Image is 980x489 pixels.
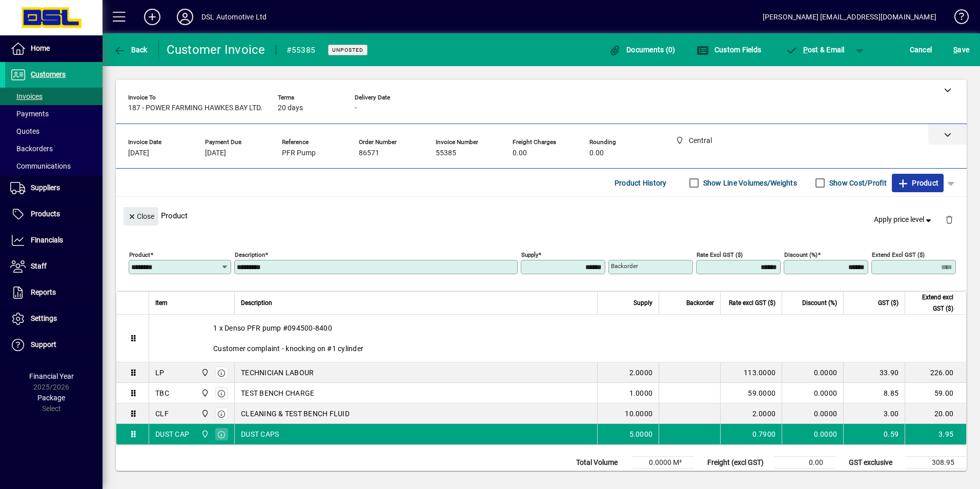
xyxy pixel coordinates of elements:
span: Central [198,429,210,440]
a: Products [5,201,103,227]
span: Payments [10,110,49,118]
span: ave [953,42,969,58]
span: 20 days [278,104,303,112]
td: Freight (excl GST) [702,457,774,469]
span: Backorders [10,145,53,153]
span: Close [128,208,154,225]
span: Supply [634,297,652,309]
button: Profile [169,8,201,26]
span: Custom Fields [697,46,761,54]
td: Total Volume [571,457,632,469]
button: Close [124,207,158,226]
a: Staff [5,254,103,279]
span: S [953,46,957,54]
td: 0.59 [843,424,905,444]
span: Financials [31,236,63,244]
button: Post & Email [780,40,850,59]
td: GST exclusive [844,457,905,469]
div: LP [155,368,165,378]
td: 0.0000 Kg [632,469,694,481]
div: CLF [155,409,169,419]
div: DSL Automotive Ltd [201,9,267,25]
div: Product [116,197,967,234]
span: Central [198,388,210,399]
div: 113.0000 [727,368,775,378]
span: 0.00 [513,149,527,157]
td: 33.90 [843,362,905,383]
span: Support [31,340,56,349]
span: Staff [31,262,47,270]
span: ost & Email [785,46,845,54]
span: Settings [31,314,57,322]
button: Custom Fields [694,40,764,59]
a: Quotes [5,123,103,140]
span: Suppliers [31,184,60,192]
td: 46.34 [905,469,967,481]
td: 20.00 [905,403,966,424]
span: Cancel [910,42,932,58]
td: 0.00 [774,469,835,481]
span: Home [31,44,50,52]
a: Payments [5,105,103,123]
a: Home [5,36,103,62]
span: P [803,46,808,54]
span: 55385 [436,149,456,157]
span: [DATE] [128,149,149,157]
div: TBC [155,388,169,398]
a: Financials [5,228,103,253]
span: DUST CAPS [241,429,279,439]
a: Invoices [5,88,103,105]
span: Invoices [10,92,43,100]
span: Extend excl GST ($) [911,292,953,314]
span: TECHNICIAN LABOUR [241,368,314,378]
a: Suppliers [5,175,103,201]
span: Backorder [686,297,714,309]
span: 86571 [359,149,379,157]
div: 2.0000 [727,409,775,419]
span: Discount (%) [802,297,837,309]
td: 226.00 [905,362,966,383]
div: [PERSON_NAME] [EMAIL_ADDRESS][DOMAIN_NAME] [763,9,936,25]
button: Add [136,8,169,26]
mat-label: Supply [521,251,538,258]
app-page-header-button: Delete [937,215,962,224]
span: 2.0000 [629,368,653,378]
span: Products [31,210,60,218]
span: Central [198,367,210,378]
mat-label: Extend excl GST ($) [872,251,925,258]
span: Description [241,297,272,309]
td: 0.0000 [782,383,843,403]
span: [DATE] [205,149,226,157]
span: CLEANING & TEST BENCH FLUID [241,409,350,419]
span: TEST BENCH CHARGE [241,388,314,398]
div: 0.7900 [727,429,775,439]
label: Show Cost/Profit [827,178,887,188]
td: Total Weight [571,469,632,481]
span: Unposted [332,47,363,53]
td: 0.00 [774,457,835,469]
mat-label: Backorder [611,262,638,270]
button: Apply price level [870,211,937,229]
span: Central [198,408,210,419]
td: Rounding [702,469,774,481]
td: 0.0000 [782,362,843,383]
a: Support [5,332,103,358]
a: Communications [5,157,103,175]
span: Package [37,394,65,402]
span: Product History [615,175,667,191]
mat-label: Discount (%) [784,251,818,258]
button: Product [892,174,944,192]
td: 3.00 [843,403,905,424]
button: Save [951,40,972,59]
button: Cancel [907,40,935,59]
div: Customer Invoice [167,42,266,58]
span: Reports [31,288,56,296]
span: Documents (0) [609,46,676,54]
span: 5.0000 [629,429,653,439]
app-page-header-button: Back [103,40,159,59]
span: 187 - POWER FARMING HAWKES BAY LTD. [128,104,262,112]
div: #55385 [287,42,316,58]
td: 308.95 [905,457,967,469]
span: 0.00 [589,149,604,157]
mat-label: Description [235,251,265,258]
